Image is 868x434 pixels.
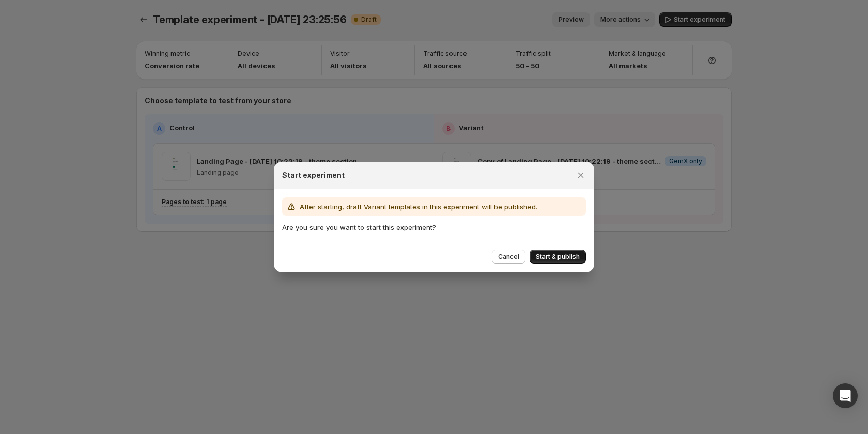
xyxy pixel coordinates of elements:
span: Start & publish [536,253,580,261]
button: Cancel [492,250,525,264]
p: Are you sure you want to start this experiment? [282,222,586,233]
button: Close [574,168,588,182]
p: After starting, draft Variant templates in this experiment will be published. [300,202,537,212]
div: Open Intercom Messenger [833,383,858,408]
h2: Start experiment [282,170,345,180]
span: Cancel [498,253,519,261]
button: Start & publish [530,250,586,264]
